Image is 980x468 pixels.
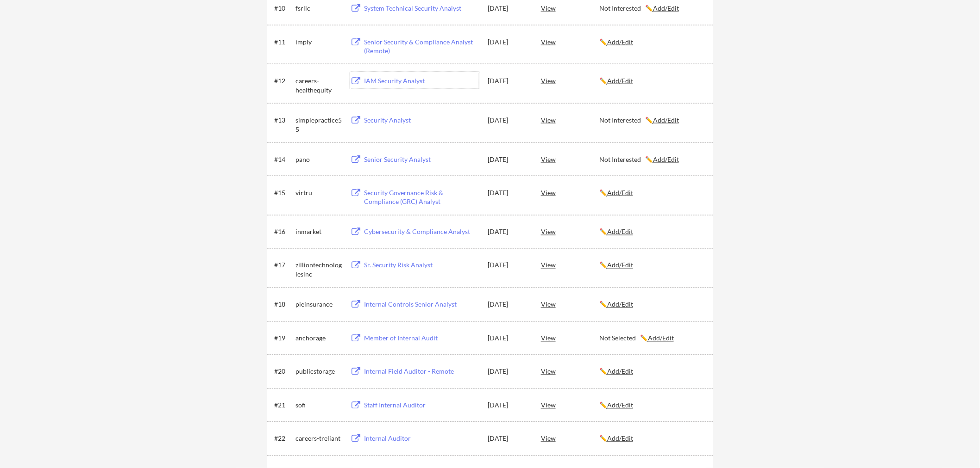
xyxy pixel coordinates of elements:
u: Add/Edit [607,301,633,308]
div: Security Governance Risk & Compliance (GRC) Analyst [364,188,479,206]
u: Add/Edit [653,4,679,12]
div: ✏️ [599,76,705,86]
div: ✏️ [599,434,705,443]
div: [DATE] [488,228,528,237]
div: #18 [274,300,292,309]
div: fsrllc [295,4,342,13]
div: View [541,184,599,201]
div: #20 [274,367,292,376]
div: #12 [274,76,292,86]
u: Add/Edit [648,334,674,342]
div: Not Interested ✏️ [599,116,705,125]
u: Add/Edit [607,261,633,269]
div: Security Analyst [364,116,479,125]
u: Add/Edit [607,38,633,46]
div: #21 [274,401,292,410]
div: View [541,33,599,50]
u: Add/Edit [607,401,633,409]
div: careers-healthequity [295,76,342,94]
div: ✏️ [599,300,705,309]
div: [DATE] [488,188,528,197]
div: [DATE] [488,261,528,270]
div: Senior Security Analyst [364,155,479,164]
div: simplepractice55 [295,116,342,134]
div: [DATE] [488,116,528,125]
div: Internal Auditor [364,434,479,443]
div: IAM Security Analyst [364,76,479,86]
div: [DATE] [488,334,528,343]
div: Internal Controls Senior Analyst [364,300,479,309]
div: #19 [274,334,292,343]
div: View [541,151,599,167]
div: pieinsurance [295,300,342,309]
div: anchorage [295,334,342,343]
div: virtru [295,188,342,197]
div: Member of Internal Audit [364,334,479,343]
div: View [541,363,599,380]
u: Add/Edit [607,77,633,85]
div: sofi [295,401,342,410]
div: View [541,257,599,273]
div: [DATE] [488,401,528,410]
div: #14 [274,155,292,164]
div: [DATE] [488,155,528,164]
div: #17 [274,261,292,270]
div: #22 [274,434,292,443]
u: Add/Edit [653,116,679,124]
div: imply [295,37,342,47]
div: [DATE] [488,76,528,86]
div: ✏️ [599,367,705,376]
div: [DATE] [488,300,528,309]
div: zilliontechnologiesinc [295,261,342,279]
div: Internal Field Auditor - Remote [364,367,479,376]
div: View [541,397,599,413]
div: Not Interested ✏️ [599,4,705,13]
div: #10 [274,4,292,13]
div: View [541,72,599,89]
div: Senior Security & Compliance Analyst (Remote) [364,37,479,55]
div: Sr. Security Risk Analyst [364,261,479,270]
u: Add/Edit [607,368,633,376]
div: System Technical Security Analyst [364,4,479,13]
div: Not Selected ✏️ [599,334,705,343]
div: View [541,430,599,447]
div: Not Interested ✏️ [599,155,705,164]
div: #15 [274,188,292,197]
div: ✏️ [599,261,705,270]
div: ✏️ [599,401,705,410]
div: View [541,111,599,128]
div: View [541,223,599,240]
div: inmarket [295,228,342,237]
div: ✏️ [599,188,705,197]
u: Add/Edit [653,155,679,163]
div: ✏️ [599,228,705,237]
div: Cybersecurity & Compliance Analyst [364,228,479,237]
div: #13 [274,116,292,125]
div: [DATE] [488,4,528,13]
u: Add/Edit [607,189,633,197]
div: [DATE] [488,434,528,443]
div: [DATE] [488,37,528,47]
div: #11 [274,37,292,47]
div: View [541,330,599,346]
div: careers-treliant [295,434,342,443]
div: publicstorage [295,367,342,376]
u: Add/Edit [607,435,633,443]
div: [DATE] [488,367,528,376]
u: Add/Edit [607,228,633,236]
div: pano [295,155,342,164]
div: Staff Internal Auditor [364,401,479,410]
div: ✏️ [599,37,705,47]
div: #16 [274,228,292,237]
div: View [541,296,599,313]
